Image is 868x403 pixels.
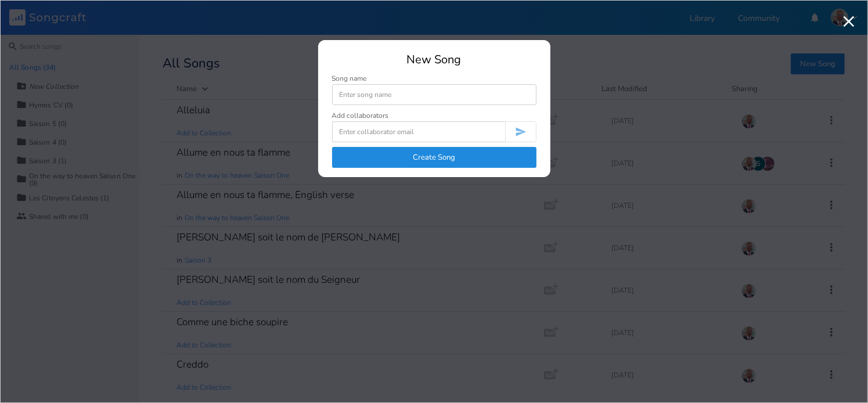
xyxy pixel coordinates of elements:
[332,112,389,119] div: Add collaborators
[332,54,536,66] div: New Song
[505,121,536,142] button: Invite
[332,84,536,105] input: Enter song name
[332,147,536,168] button: Create Song
[332,121,505,142] input: Enter collaborator email
[332,75,536,82] div: Song name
